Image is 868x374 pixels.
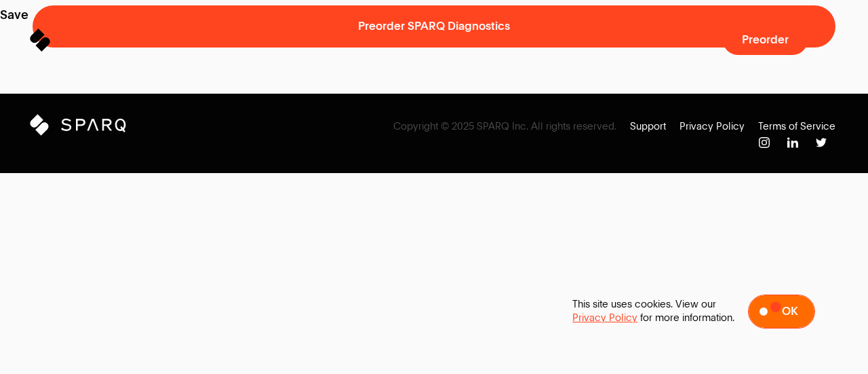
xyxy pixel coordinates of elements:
p: This site uses cookies. View our for more information. [572,297,734,325]
button: Preorder a SPARQ Diagnostics Device [723,25,808,54]
button: Ok [748,295,815,329]
a: Terms of Service [758,119,835,133]
a: Privacy Policy [572,311,637,324]
span: Preorder [742,34,789,45]
a: Privacy Policy [679,119,745,133]
img: Instagram [816,137,827,148]
span: Ok [782,305,797,317]
span: Copyright © 2025 SPARQ Inc. All rights reserved. [393,119,616,133]
img: Instagram [787,137,798,148]
img: Instagram [759,137,770,148]
a: Support [630,119,666,133]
